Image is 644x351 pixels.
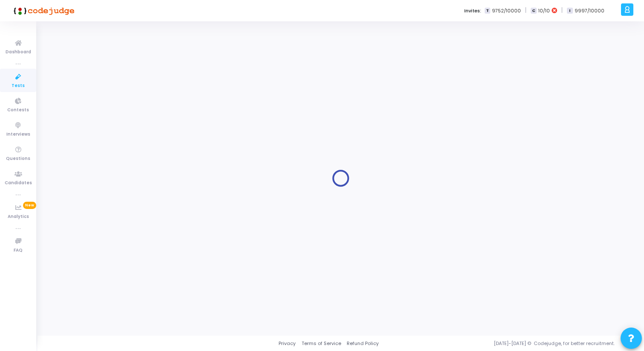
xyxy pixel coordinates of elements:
[538,7,550,15] span: 10/10
[531,8,536,14] span: C
[347,340,379,347] a: Refund Policy
[14,247,23,254] span: FAQ
[11,2,75,19] img: logo
[6,49,31,56] span: Dashboard
[567,8,572,14] span: I
[561,6,563,15] span: |
[575,7,604,15] span: 9997/10000
[11,82,25,90] span: Tests
[279,340,296,347] a: Privacy
[8,213,29,220] span: Analytics
[5,180,32,187] span: Candidates
[492,7,521,15] span: 9752/10000
[525,6,526,15] span: |
[464,7,481,15] label: Invites:
[485,8,490,14] span: T
[302,340,341,347] a: Terms of Service
[7,107,29,114] span: Contests
[6,155,30,162] span: Questions
[6,131,30,138] span: Interviews
[23,202,36,209] span: New
[379,340,633,347] div: [DATE]-[DATE] © Codejudge, for better recruitment.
